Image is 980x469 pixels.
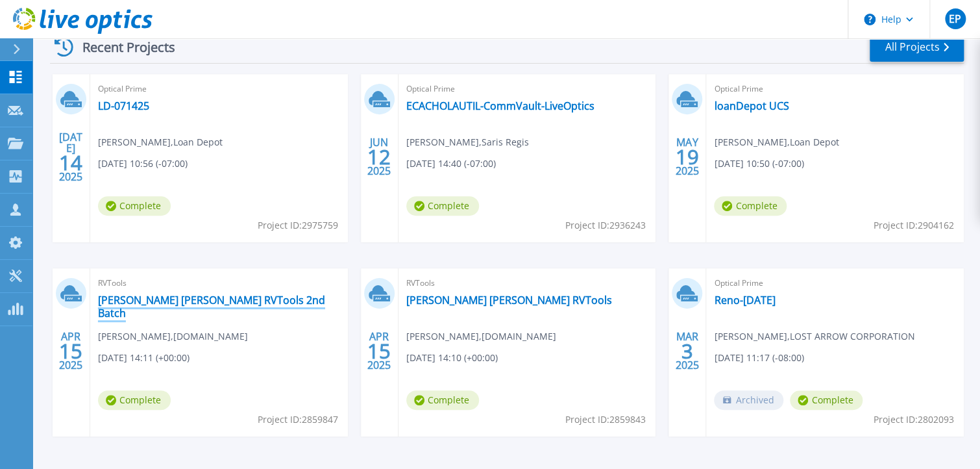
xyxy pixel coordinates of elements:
span: EP [949,14,961,24]
span: Archived [714,390,783,410]
div: [DATE] 2025 [58,133,83,181]
span: Complete [98,390,171,410]
span: [DATE] 10:56 (-07:00) [98,157,188,171]
span: 15 [367,346,391,357]
span: Optical Prime [406,82,648,96]
a: [PERSON_NAME] [PERSON_NAME] RVTools 2nd Batch [98,294,340,320]
div: APR 2025 [58,327,83,375]
span: Project ID: 2936243 [565,218,646,233]
a: LD-071425 [98,99,149,112]
span: [DATE] 14:11 (+00:00) [98,351,190,365]
span: [PERSON_NAME] , [DOMAIN_NAME] [406,329,556,344]
div: Recent Projects [50,31,193,63]
span: RVTools [98,276,340,290]
span: [DATE] 11:17 (-08:00) [714,351,803,365]
span: [PERSON_NAME] , Saris Regis [406,135,529,149]
a: All Projects [870,32,964,62]
span: 14 [59,157,82,168]
span: 19 [676,151,699,162]
span: RVTools [406,276,648,290]
span: Complete [98,196,171,216]
span: 3 [681,346,693,357]
span: Complete [406,196,479,216]
span: [PERSON_NAME] , Loan Depot [714,135,839,149]
span: [PERSON_NAME] , LOST ARROW CORPORATION [714,329,914,344]
span: Project ID: 2859847 [258,412,338,427]
span: Optical Prime [714,276,956,290]
span: Complete [714,196,787,216]
span: [DATE] 10:50 (-07:00) [714,157,803,171]
span: Optical Prime [714,82,956,96]
span: Complete [790,390,863,410]
span: Project ID: 2975759 [258,218,338,233]
span: [PERSON_NAME] , [DOMAIN_NAME] [98,329,248,344]
div: JUN 2025 [367,133,391,181]
span: Optical Prime [98,82,340,96]
a: ECACHOLAUTIL-CommVault-LiveOptics [406,99,594,112]
a: [PERSON_NAME] [PERSON_NAME] RVTools [406,294,612,307]
a: Reno-[DATE] [714,294,775,307]
span: [PERSON_NAME] , Loan Depot [98,135,223,149]
div: MAY 2025 [675,133,700,181]
span: 12 [367,151,391,162]
span: [DATE] 14:10 (+00:00) [406,351,498,365]
span: Complete [406,390,479,410]
span: [DATE] 14:40 (-07:00) [406,157,496,171]
span: Project ID: 2859843 [565,412,646,427]
div: APR 2025 [367,327,391,375]
span: Project ID: 2802093 [874,412,954,427]
span: 15 [59,346,82,357]
a: loanDepot UCS [714,99,789,112]
span: Project ID: 2904162 [874,218,954,233]
div: MAR 2025 [675,327,700,375]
